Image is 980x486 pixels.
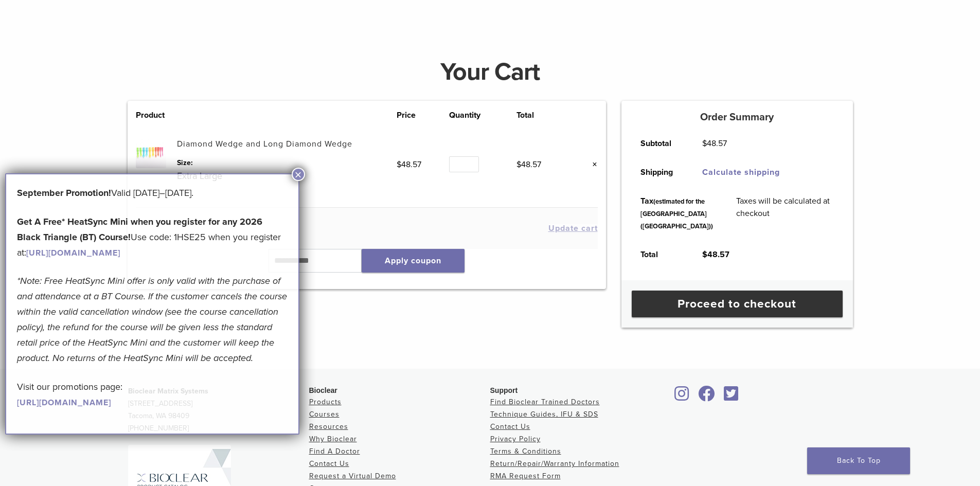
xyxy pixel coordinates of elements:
span: Bioclear [309,386,337,394]
button: Update cart [548,224,598,232]
a: [URL][DOMAIN_NAME] [26,248,120,258]
a: Terms & Conditions [490,447,561,456]
a: Products [309,398,342,406]
bdi: 48.57 [397,159,421,170]
a: Remove this item [584,158,598,171]
span: $ [702,138,707,149]
b: September Promotion! [17,187,111,199]
p: Extra Large [177,168,397,184]
th: Total [629,240,691,269]
a: Why Bioclear [309,435,357,443]
a: Courses [309,410,340,419]
button: Close [292,168,305,181]
a: Bioclear [671,392,693,402]
th: Quantity [449,109,516,121]
th: Tax [629,187,725,240]
bdi: 48.57 [702,138,727,149]
a: Proceed to checkout [632,291,843,317]
dt: Size: [177,157,397,168]
a: Request a Virtual Demo [309,472,396,480]
a: RMA Request Form [490,472,561,480]
a: Diamond Wedge and Long Diamond Wedge [177,139,352,149]
em: *Note: Free HeatSync Mini offer is only valid with the purchase of and attendance at a BT Course.... [17,275,287,364]
p: Valid [DATE]–[DATE]. [17,185,288,201]
span: Support [490,386,518,394]
th: Subtotal [629,129,691,158]
a: Resources [309,422,348,431]
a: Calculate shipping [702,167,780,177]
th: Shipping [629,158,691,187]
a: Find Bioclear Trained Doctors [490,398,600,406]
th: Price [397,109,450,121]
h5: Order Summary [621,111,853,123]
a: Bioclear [695,392,719,402]
a: Back To Top [807,447,910,474]
th: Total [516,109,569,121]
img: Diamond Wedge and Long Diamond Wedge [136,138,166,168]
bdi: 48.57 [516,159,541,170]
strong: Get A Free* HeatSync Mini when you register for any 2026 Black Triangle (BT) Course! [17,216,262,243]
span: $ [702,249,707,260]
a: Bioclear [721,392,742,402]
a: Privacy Policy [490,435,541,443]
bdi: 48.57 [702,249,729,260]
a: Technique Guides, IFU & SDS [490,410,598,419]
a: [URL][DOMAIN_NAME] [17,398,111,408]
a: Find A Doctor [309,447,360,456]
a: Contact Us [309,459,349,468]
a: Return/Repair/Warranty Information [490,459,619,468]
h1: Your Cart [120,60,861,84]
p: Visit our promotions page: [17,379,288,410]
a: Contact Us [490,422,530,431]
button: Apply coupon [362,249,465,273]
td: Taxes will be calculated at checkout [725,187,845,240]
small: (estimated for the [GEOGRAPHIC_DATA] ([GEOGRAPHIC_DATA])) [640,197,713,230]
p: Use code: 1HSE25 when you register at: [17,214,288,260]
th: Product [136,109,177,121]
span: $ [397,159,401,170]
span: $ [516,159,521,170]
